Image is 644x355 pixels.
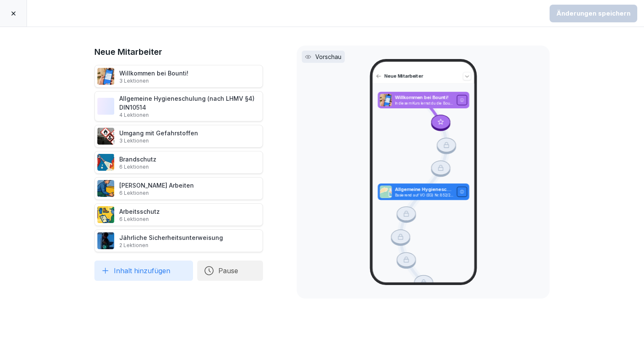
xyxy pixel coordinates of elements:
img: xh3bnih80d1pxcetv9zsuevg.png [97,68,114,85]
div: Umgang mit Gefahrstoffen [119,129,198,144]
img: gxsnf7ygjsfsmxd96jxi4ufn.png [379,186,391,198]
h1: Neue Mitarbeiter [94,46,263,58]
button: Inhalt hinzufügen [94,261,193,281]
p: 4 Lektionen [119,112,260,118]
div: Arbeitsschutz6 Lektionen [94,203,263,226]
div: Willkommen bei Bounti! [119,69,188,84]
div: Jährliche Sicherheitsunterweisung2 Lektionen [94,229,263,252]
p: 6 Lektionen [119,190,194,196]
p: Willkommen bei Bounti! [394,94,453,101]
p: Neue Mitarbeiter [384,73,460,80]
img: xh3bnih80d1pxcetv9zsuevg.png [379,94,391,107]
div: Arbeitsschutz [119,207,160,223]
p: In diesem Kurs lernst du die Bounti App kennnen. [394,101,453,106]
p: Allgemeine Hygieneschulung (nach LHMV §4) DIN10514 [394,186,453,193]
p: 6 Lektionen [119,216,160,223]
div: Jährliche Sicherheitsunterweisung [119,233,223,249]
div: Brandschutz6 Lektionen [94,151,263,174]
img: b0iy7e1gfawqjs4nezxuanzk.png [97,154,114,171]
div: Allgemeine Hygieneschulung (nach LHMV §4) DIN105144 Lektionen [94,91,263,121]
p: 2 Lektionen [119,242,223,249]
img: ro33qf0i8ndaw7nkfv0stvse.png [97,128,114,145]
p: Basierend auf VO (EG) Nr. 852/2004, LMHV, DIN10514 und IFSG. Jährliche Wiederholung empfohlen. Mi... [394,193,453,198]
div: [PERSON_NAME] Arbeiten6 Lektionen [94,177,263,200]
button: Pause [197,261,263,281]
p: 6 Lektionen [119,164,156,170]
img: bgsrfyvhdm6180ponve2jajk.png [97,206,114,223]
div: Brandschutz [119,155,156,170]
div: Umgang mit Gefahrstoffen3 Lektionen [94,125,263,148]
p: 3 Lektionen [119,137,198,144]
div: [PERSON_NAME] Arbeiten [119,181,194,196]
img: lexopoti9mm3ayfs08g9aag0.png [97,232,114,249]
div: Änderungen speichern [556,9,631,18]
p: Vorschau [315,52,341,61]
div: Willkommen bei Bounti!3 Lektionen [94,65,263,88]
button: Änderungen speichern [550,5,637,22]
div: Allgemeine Hygieneschulung (nach LHMV §4) DIN10514 [119,94,260,118]
img: ns5fm27uu5em6705ixom0yjt.png [97,180,114,197]
p: 3 Lektionen [119,78,188,84]
img: gxsnf7ygjsfsmxd96jxi4ufn.png [97,98,114,115]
